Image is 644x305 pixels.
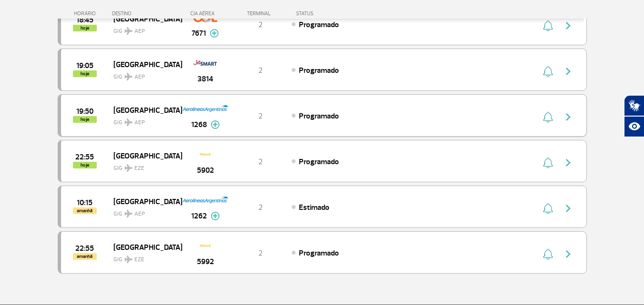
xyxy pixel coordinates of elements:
[73,253,97,260] span: amanhã
[73,70,97,77] span: hoje
[134,118,145,127] span: AEP
[562,157,574,168] img: seta-direita-painel-voo.svg
[197,165,214,176] span: 5902
[113,195,174,207] span: [GEOGRAPHIC_DATA]
[73,207,97,214] span: amanhã
[624,95,644,116] button: Abrir tradutor de língua de sinais.
[191,119,207,130] span: 1268
[197,256,214,267] span: 5992
[543,157,553,168] img: sino-painel-voo.svg
[134,73,145,81] span: AEP
[76,62,93,69] span: 2025-09-29 19:05:00
[299,157,339,167] span: Programado
[113,68,174,81] span: GIG
[73,162,97,168] span: hoje
[299,248,339,258] span: Programado
[211,120,220,129] img: mais-info-painel-voo.svg
[299,20,339,30] span: Programado
[76,108,93,115] span: 2025-09-29 19:50:00
[113,159,174,173] span: GIG
[61,10,112,17] div: HORÁRIO
[543,20,553,31] img: sino-painel-voo.svg
[113,22,174,36] span: GIG
[113,205,174,218] span: GIG
[543,66,553,77] img: sino-painel-voo.svg
[75,154,94,160] span: 2025-09-29 22:55:00
[124,164,133,172] img: destiny_airplane.svg
[112,10,182,17] div: DESTINO
[73,25,97,31] span: hoje
[211,212,220,220] img: mais-info-painel-voo.svg
[624,116,644,137] button: Abrir recursos assistivos.
[291,10,369,17] div: STATUS
[134,256,144,264] span: EZE
[134,210,145,218] span: AEP
[258,66,263,75] span: 2
[543,111,553,123] img: sino-painel-voo.svg
[210,29,219,38] img: mais-info-painel-voo.svg
[77,199,92,206] span: 2025-09-30 10:15:00
[229,10,291,17] div: TERMINAL
[258,20,263,30] span: 2
[124,256,133,263] img: destiny_airplane.svg
[543,248,553,260] img: sino-painel-voo.svg
[124,118,133,126] img: destiny_airplane.svg
[124,27,133,35] img: destiny_airplane.svg
[182,10,229,17] div: CIA AÉREA
[113,241,174,253] span: [GEOGRAPHIC_DATA]
[113,113,174,127] span: GIG
[562,248,574,260] img: seta-direita-painel-voo.svg
[124,73,133,80] img: destiny_airplane.svg
[113,250,174,264] span: GIG
[113,58,174,70] span: [GEOGRAPHIC_DATA]
[624,95,644,137] div: Plugin de acessibilidade da Hand Talk.
[258,248,263,258] span: 2
[134,27,145,36] span: AEP
[562,66,574,77] img: seta-direita-painel-voo.svg
[191,210,207,222] span: 1262
[192,28,206,39] span: 7671
[113,104,174,116] span: [GEOGRAPHIC_DATA]
[197,73,213,85] span: 3814
[124,210,133,217] img: destiny_airplane.svg
[76,17,93,23] span: 2025-09-29 18:45:00
[299,66,339,75] span: Programado
[134,164,144,173] span: EZE
[562,203,574,214] img: seta-direita-painel-voo.svg
[562,111,574,123] img: seta-direita-painel-voo.svg
[299,111,339,121] span: Programado
[258,157,263,167] span: 2
[299,203,329,212] span: Estimado
[113,149,174,162] span: [GEOGRAPHIC_DATA]
[543,203,553,214] img: sino-painel-voo.svg
[258,111,263,121] span: 2
[75,245,94,252] span: 2025-09-30 22:55:00
[562,20,574,31] img: seta-direita-painel-voo.svg
[258,203,263,212] span: 2
[73,116,97,123] span: hoje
